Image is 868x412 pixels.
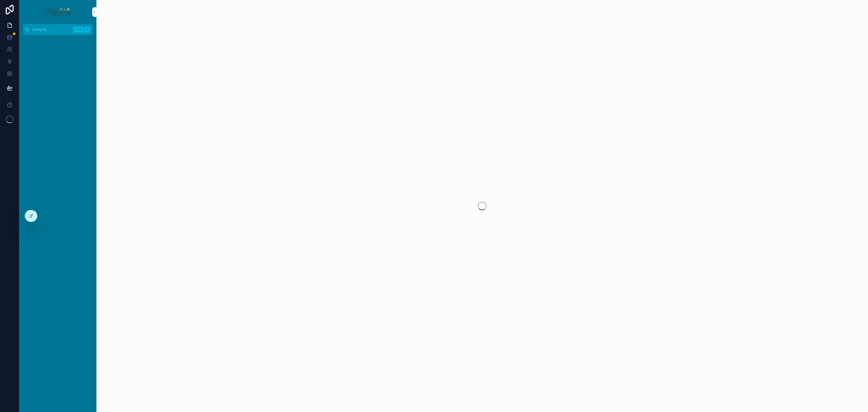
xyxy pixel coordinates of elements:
[32,27,71,32] span: Jump to...
[85,27,90,32] span: K
[19,35,96,46] div: scrollable content
[23,24,93,35] button: Jump to...CtrlK
[44,7,71,17] img: App logo
[73,27,84,33] span: Ctrl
